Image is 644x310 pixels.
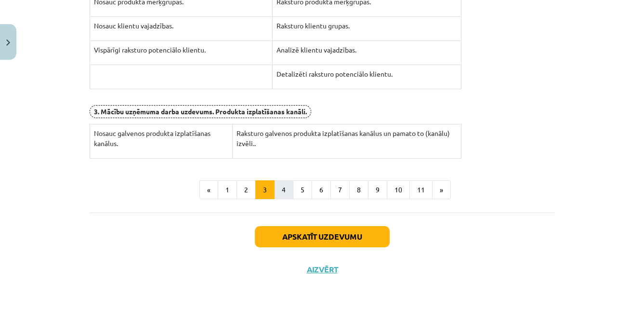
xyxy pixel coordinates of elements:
p: Vispārīgi raksturo potenciālo klientu. [94,45,268,55]
button: 4 [274,180,293,200]
p: Nosauc klientu vajadzības. [94,21,268,31]
button: « [199,180,218,200]
button: 6 [312,180,331,200]
button: Apskatīt uzdevumu [255,226,390,247]
p: Detalizēti raksturo potenciālo klientu. [276,69,458,79]
p: Analizē klientu vajadzības. [276,45,458,55]
button: 3 [255,180,275,200]
p: Nosauc galvenos produkta izplatīšanas kanālus. [94,128,229,148]
img: icon-close-lesson-0947bae3869378f0d4975bcd49f059093ad1ed9edebbc8119c70593378902aed.svg [6,40,10,46]
button: 1 [218,180,237,200]
button: Aizvērt [304,265,341,274]
button: 11 [409,180,433,200]
button: 7 [330,180,350,200]
b: 3. Mācību uzņēmuma darba uzdevums. Produkta izplatīšanas kanāli. [94,107,307,116]
p: Raksturo galvenos produkta izplatīšanas kanālus un pamato to (kanālu) izvēli.. [237,128,457,148]
button: 8 [349,180,368,200]
button: 10 [387,180,410,200]
nav: Page navigation example [90,180,555,200]
button: 5 [293,180,312,200]
button: 2 [237,180,256,200]
button: 9 [368,180,387,200]
button: » [432,180,451,200]
p: Raksturo klientu grupas. [276,21,458,31]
